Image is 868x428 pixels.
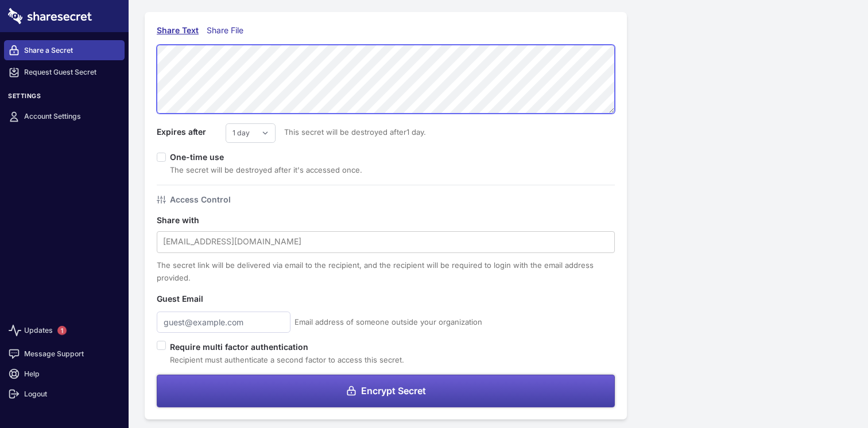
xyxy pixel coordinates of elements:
h4: Access Control [170,193,231,206]
div: Share Text [157,24,199,37]
span: Encrypt Secret [361,386,426,395]
span: 1 [57,326,67,335]
a: Updates1 [4,317,125,344]
label: Require multi factor authentication [170,341,404,353]
span: The secret link will be delivered via email to the recipient, and the recipient will be required ... [157,260,594,282]
label: Share with [157,214,226,227]
div: Share File [207,24,249,37]
a: Share a Secret [4,40,125,60]
a: Message Support [4,344,125,364]
span: This secret will be destroyed after 1 day . [276,126,426,138]
h3: Settings [4,92,125,104]
iframe: Drift Widget Chat Controller [811,371,854,414]
span: Email address of someone outside your organization [294,316,482,328]
a: Request Guest Secret [4,63,125,83]
span: Recipient must authenticate a second factor to access this secret. [170,355,404,364]
a: Help [4,364,125,384]
label: Expires after [157,126,226,138]
label: Guest Email [157,293,226,305]
button: Encrypt Secret [157,375,615,407]
a: Logout [4,384,125,404]
a: Account Settings [4,107,125,127]
input: guest@example.com [157,312,290,333]
div: The secret will be destroyed after it's accessed once. [170,164,362,176]
label: One-time use [170,152,232,162]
